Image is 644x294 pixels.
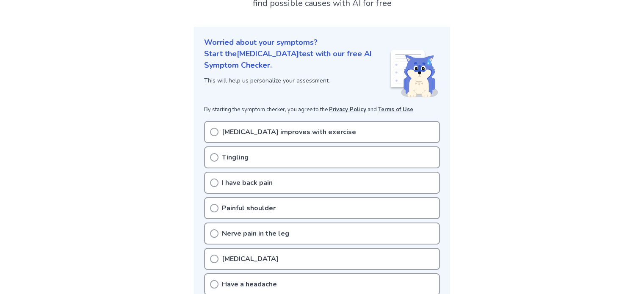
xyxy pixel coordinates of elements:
p: This will help us personalize your assessment. [204,76,389,85]
p: Painful shoulder [222,203,276,213]
p: [MEDICAL_DATA] [222,254,279,264]
p: Worried about your symptoms? [204,37,440,48]
p: Have a headache [222,279,277,289]
p: By starting the symptom checker, you agree to the and [204,106,440,114]
p: [MEDICAL_DATA] improves with exercise [222,127,356,137]
p: Nerve pain in the leg [222,228,289,239]
p: I have back pain [222,178,273,188]
p: Tingling [222,152,249,162]
p: Start the [MEDICAL_DATA] test with our free AI Symptom Checker. [204,48,389,71]
a: Privacy Policy [329,106,366,113]
a: Terms of Use [378,106,413,113]
img: Shiba [389,50,438,97]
